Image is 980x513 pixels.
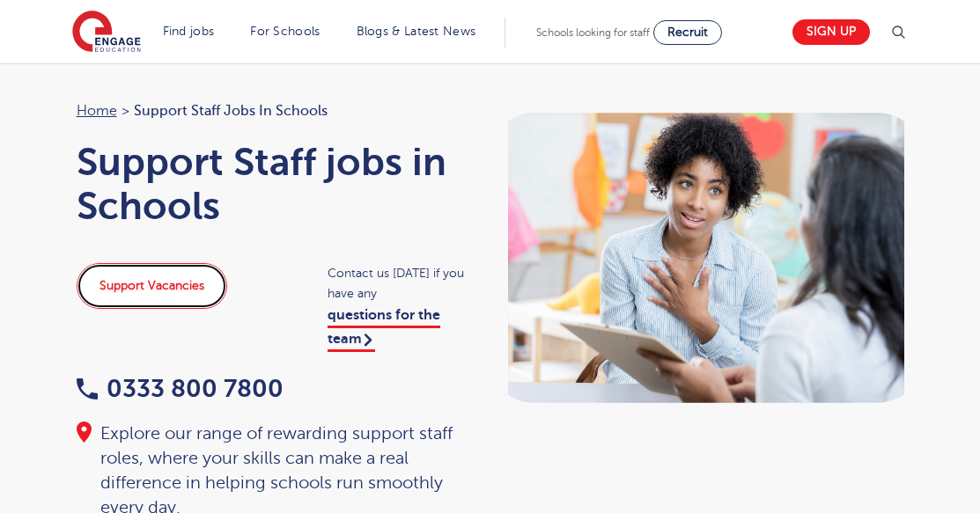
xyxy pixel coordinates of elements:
[328,307,440,351] a: questions for the team
[77,99,473,122] nav: breadcrumb
[667,26,708,39] span: Recruit
[250,25,320,38] a: For Schools
[328,263,472,304] span: Contact us [DATE] if you have any
[122,103,129,119] span: >
[134,99,328,122] span: Support Staff jobs in Schools
[357,25,476,38] a: Blogs & Latest News
[536,26,650,39] span: Schools looking for staff
[792,19,870,45] a: Sign up
[653,20,722,45] a: Recruit
[72,11,141,55] img: Engage Education
[77,375,284,402] a: 0333 800 7800
[77,263,227,309] a: Support Vacancies
[77,103,117,119] a: Home
[163,25,215,38] a: Find jobs
[77,140,473,228] h1: Support Staff jobs in Schools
